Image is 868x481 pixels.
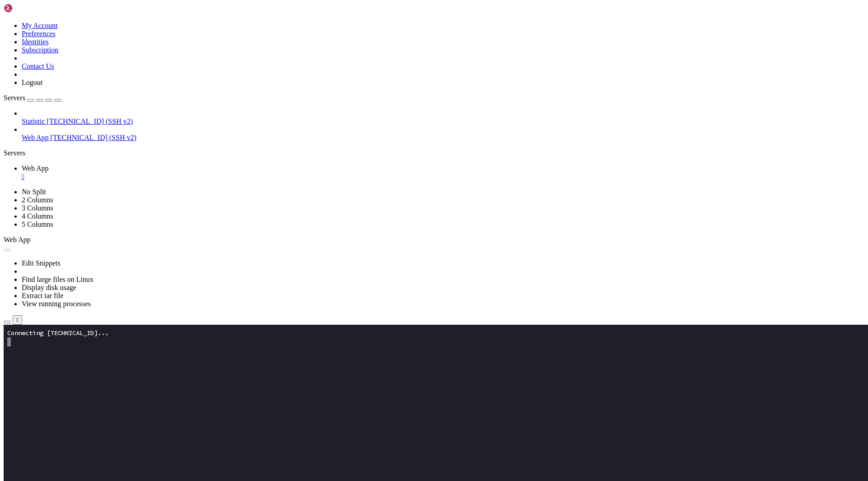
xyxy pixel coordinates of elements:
[22,30,56,37] a: Preferences
[47,117,133,125] span: [TECHNICAL_ID] (SSH v2)
[22,164,864,181] a: Web App
[22,134,864,142] a: Web App [TECHNICAL_ID] (SSH v2)
[22,117,864,126] a: Statistic [TECHNICAL_ID] (SSH v2)
[4,149,864,157] div: Servers
[22,22,58,29] a: My Account
[4,94,61,102] a: Servers
[22,212,53,220] a: 4 Columns
[22,220,53,228] a: 5 Columns
[22,276,94,283] a: Find large files on Linux
[4,13,7,22] div: (0, 1)
[4,236,31,243] span: Web App
[22,300,91,308] a: View running processes
[4,4,56,13] img: Shellngn
[4,4,750,13] x-row: Connecting [TECHNICAL_ID]...
[22,38,49,46] a: Identities
[22,126,864,142] li: Web App [TECHNICAL_ID] (SSH v2)
[13,315,22,325] button: 
[22,109,864,126] li: Statistic [TECHNICAL_ID] (SSH v2)
[22,292,63,299] a: Extract tar file
[51,134,137,141] span: [TECHNICAL_ID] (SSH v2)
[22,164,49,172] span: Web App
[22,117,45,125] span: Statistic
[22,173,864,181] a: 
[22,134,49,141] span: Web App
[22,259,61,267] a: Edit Snippets
[22,284,76,291] a: Display disk usage
[22,204,53,212] a: 3 Columns
[22,62,54,70] a: Contact Us
[22,188,46,196] a: No Split
[22,46,58,54] a: Subscription
[16,317,19,323] div: 
[22,79,42,86] a: Logout
[4,94,25,102] span: Servers
[22,196,53,204] a: 2 Columns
